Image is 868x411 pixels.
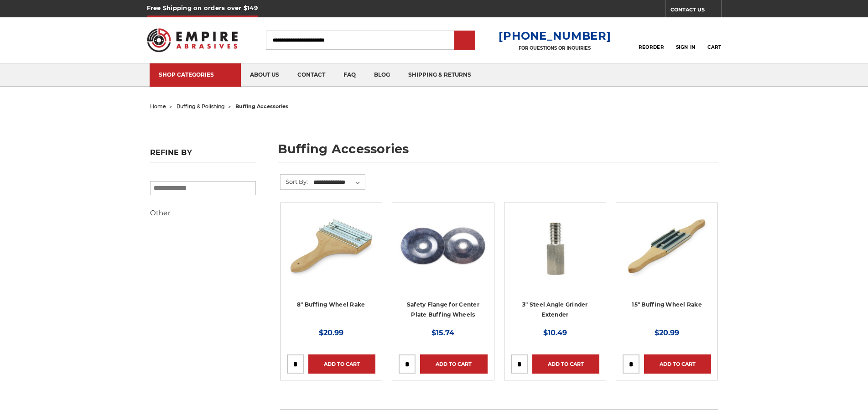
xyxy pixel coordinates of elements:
select: Sort By: [312,176,365,189]
p: FOR QUESTIONS OR INQUIRIES [499,45,611,51]
span: $20.99 [655,328,679,337]
h5: Refine by [150,148,256,162]
span: $20.99 [319,328,343,337]
a: Cart [707,30,721,50]
span: $10.49 [543,328,567,337]
img: 3" Steel Angle Grinder Extender [511,209,599,282]
img: double handle buffing wheel cleaning rake [623,209,711,282]
a: SHOP CATEGORIES [150,63,241,87]
a: CONTACT US [670,5,721,17]
a: buffing & polishing [177,103,225,109]
span: Reorder [639,44,664,50]
h1: buffing accessories [278,143,718,162]
img: 8 inch single handle buffing wheel rake [287,209,375,282]
a: 8 inch single handle buffing wheel rake [287,209,375,326]
h5: Other [150,208,256,219]
a: contact [288,63,334,87]
a: Add to Cart [644,354,711,374]
a: 3" Steel Angle Grinder Extender [511,209,599,326]
img: 4 inch safety flange for center plate airway buffs [399,209,487,282]
a: blog [365,63,399,87]
a: double handle buffing wheel cleaning rake [623,209,711,326]
span: Sign In [676,44,696,50]
img: Empire Abrasives [147,22,238,58]
a: 4 inch safety flange for center plate airway buffs [399,209,487,326]
a: Add to Cart [532,354,599,374]
a: Add to Cart [420,354,487,374]
a: shipping & returns [399,63,480,87]
a: faq [334,63,365,87]
span: Cart [707,44,721,50]
a: about us [241,63,288,87]
a: [PHONE_NUMBER] [499,29,611,42]
a: Reorder [639,30,664,50]
a: home [150,103,166,109]
div: SHOP CATEGORIES [159,71,232,78]
label: Sort By: [281,175,308,188]
span: $15.74 [431,328,454,337]
a: Add to Cart [308,354,375,374]
span: buffing accessories [235,103,288,109]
